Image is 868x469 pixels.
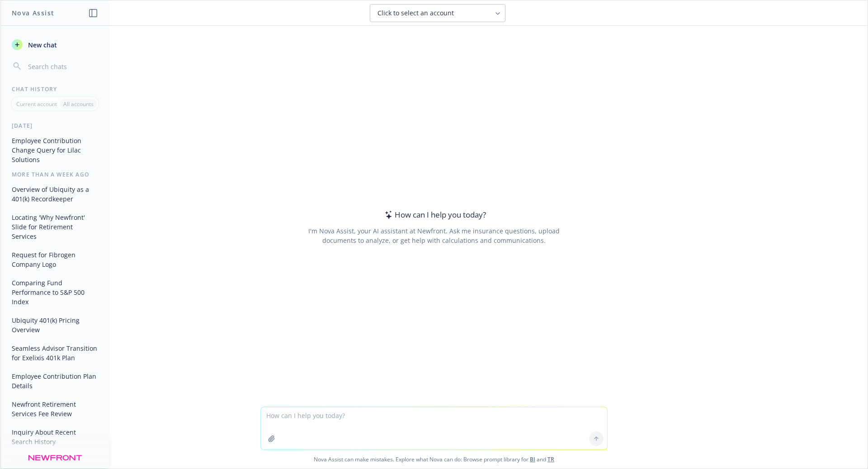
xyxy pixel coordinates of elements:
div: I'm Nova Assist, your AI assistant at Newfront. Ask me insurance questions, upload documents to a... [307,226,561,245]
input: Search chats [26,60,98,73]
button: Employee Contribution Change Query for Lilac Solutions [8,133,102,167]
span: Click to select an account [377,9,454,18]
button: New chat [8,37,102,53]
div: Chat History [1,85,109,93]
span: Nova Assist can make mistakes. Explore what Nova can do: Browse prompt library for and [4,450,864,469]
button: Newfront Retirement Services Fee Review [8,397,102,421]
span: New chat [26,40,57,50]
button: Seamless Advisor Transition for Exelixis 401k Plan [8,341,102,365]
button: Employee Contribution Plan Details [8,369,102,393]
button: Request for Fibrogen Company Logo [8,247,102,272]
button: Inquiry About Recent Search History [8,425,102,449]
div: [DATE] [1,122,109,130]
button: Click to select an account [370,4,505,22]
p: All accounts [63,100,94,108]
div: How can I help you today? [382,209,486,221]
button: Ubiquity 401(k) Pricing Overview [8,313,102,337]
button: Locating 'Why Newfront' Slide for Retirement Services [8,210,102,244]
a: BI [530,455,535,463]
a: TR [547,455,554,463]
button: Overview of Ubiquity as a 401(k) Recordkeeper [8,182,102,206]
button: Comparing Fund Performance to S&P 500 Index [8,275,102,309]
p: Current account [16,100,57,108]
h1: Nova Assist [12,8,54,18]
div: More than a week ago [1,171,109,178]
